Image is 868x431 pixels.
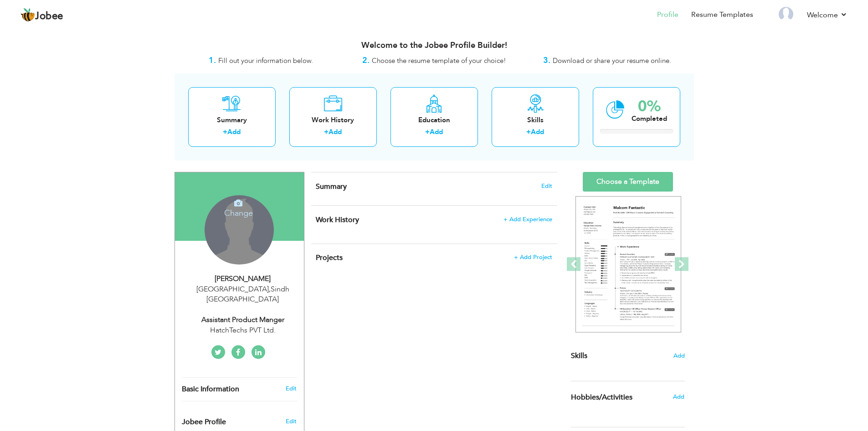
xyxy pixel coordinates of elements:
a: Add [227,127,241,136]
label: + [324,127,329,137]
span: + Add Project [514,254,552,260]
h4: This helps to highlight the project, tools and skills you have worked on. [316,253,552,262]
h3: Welcome to the Jobee Profile Builder! [175,41,694,50]
a: Welcome [807,10,847,21]
span: Projects [316,253,343,263]
span: Jobee Profile [182,418,226,426]
span: + Add Experience [503,216,552,223]
a: Add [531,127,544,136]
span: Fill out your information below. [218,56,313,65]
div: [PERSON_NAME] [182,274,304,284]
h4: Change [206,196,271,218]
label: + [425,127,430,137]
h4: Adding a summary is a quick and easy way to highlight your experience and interests. [316,182,552,191]
div: Share some of your professional and personal interests. [564,381,692,413]
label: + [223,127,227,137]
span: Summary [316,182,347,192]
span: Basic Information [182,385,239,394]
a: Resume Templates [691,10,753,20]
a: Jobee [21,8,63,22]
a: Choose a Template [583,172,673,192]
span: Skills [571,351,587,361]
span: Add [673,393,684,401]
a: Add [329,127,342,136]
div: HatchTechs PVT Ltd. [182,325,304,336]
a: Profile [657,10,678,20]
div: Completed [632,114,667,124]
img: jobee.io [21,8,35,22]
div: Assistant Product Manger [182,315,304,325]
span: Jobee [35,11,63,21]
div: Summary [195,115,268,125]
span: Add [673,352,685,360]
div: Enhance your career by creating a custom URL for your Jobee public profile. [175,408,304,431]
img: Profile Img [779,7,793,21]
h4: This helps to show the companies you have worked for. [316,215,552,224]
div: [GEOGRAPHIC_DATA] Sindh [GEOGRAPHIC_DATA] [182,284,304,305]
strong: 1. [209,55,216,66]
span: Download or share your resume online. [553,56,671,65]
strong: 3. [543,55,550,66]
span: Edit [286,417,297,426]
div: Education [398,115,471,125]
a: Edit [286,384,297,393]
span: , [269,284,271,294]
div: Work History [297,115,370,125]
span: Hobbies/Activities [571,394,632,402]
strong: 2. [362,55,370,66]
span: Choose the resume template of your choice! [372,56,506,65]
div: Skills [499,115,572,125]
label: + [526,127,531,137]
div: 0% [632,99,667,114]
span: Work History [316,215,359,225]
a: Add [430,127,443,136]
span: Edit [541,183,552,189]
